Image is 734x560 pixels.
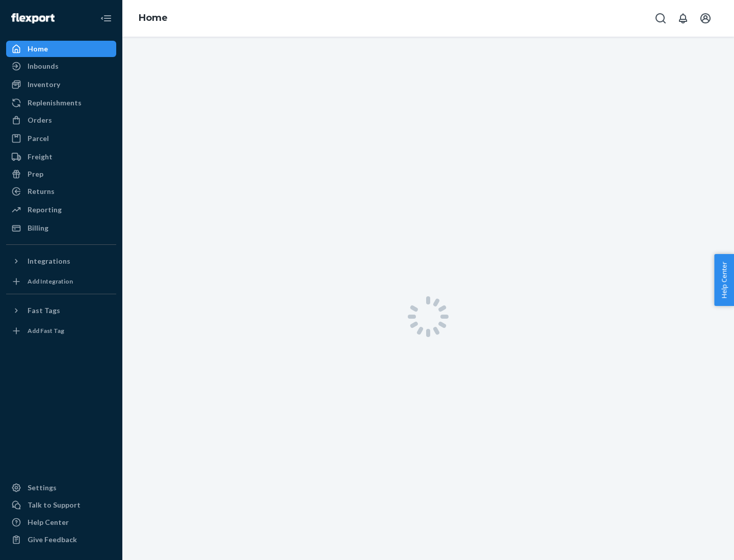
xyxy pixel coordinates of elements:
a: Help Center [6,514,116,530]
button: Open account menu [695,8,716,29]
button: Open notifications [673,8,693,29]
button: Talk to Support [6,497,116,513]
div: Replenishments [28,98,82,108]
button: Open Search Box [650,8,671,29]
div: Inventory [28,79,60,90]
a: Prep [6,166,116,182]
button: Give Feedback [6,531,116,548]
button: Fast Tags [6,302,116,319]
a: Reporting [6,202,116,218]
a: Home [139,12,168,23]
a: Home [6,41,116,57]
div: Returns [28,186,55,197]
a: Add Integration [6,273,116,290]
div: Reporting [28,205,62,215]
div: Billing [28,223,48,233]
ol: breadcrumbs [130,4,176,33]
a: Inventory [6,76,116,93]
a: Add Fast Tag [6,323,116,339]
a: Inbounds [6,58,116,74]
button: Close Navigation [96,8,116,29]
div: Add Integration [28,277,73,286]
div: Fast Tags [28,305,60,316]
div: Help Center [28,517,69,527]
a: Freight [6,149,116,165]
div: Home [28,44,48,54]
div: Talk to Support [28,500,81,510]
div: Freight [28,152,53,162]
a: Returns [6,183,116,200]
div: Integrations [28,256,70,266]
a: Billing [6,220,116,236]
img: Flexport logo [11,13,55,23]
div: Settings [28,483,57,493]
div: Orders [28,115,52,125]
a: Parcel [6,130,116,147]
div: Give Feedback [28,535,77,545]
a: Orders [6,112,116,128]
button: Help Center [714,254,734,306]
button: Integrations [6,253,116,269]
div: Add Fast Tag [28,326,64,335]
a: Replenishments [6,95,116,111]
div: Parcel [28,133,49,144]
a: Settings [6,480,116,496]
div: Inbounds [28,61,59,71]
div: Prep [28,169,43,179]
